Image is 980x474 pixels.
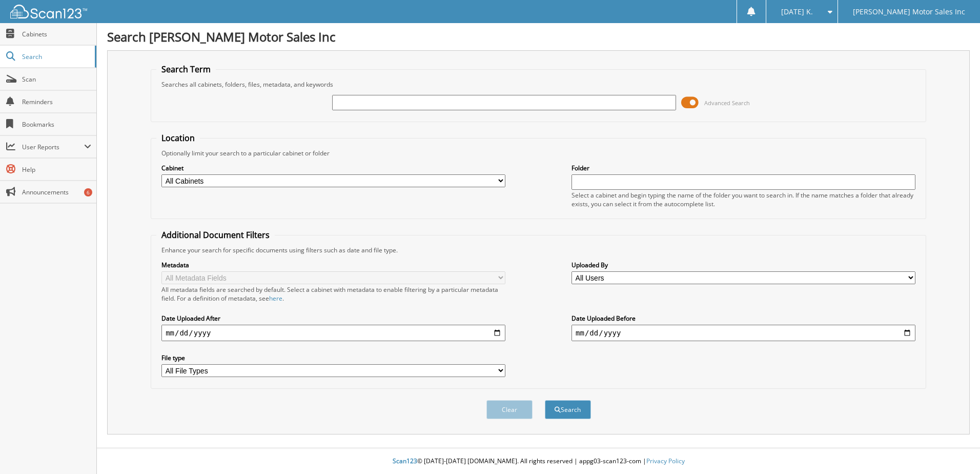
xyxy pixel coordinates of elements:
[161,314,505,323] label: Date Uploaded After
[84,188,92,196] div: 6
[22,75,91,84] span: Scan
[22,120,91,129] span: Bookmarks
[156,149,921,157] div: Optionally limit your search to a particular cabinet or folder
[704,99,750,107] span: Advanced Search
[22,188,91,196] span: Announcements
[22,165,91,174] span: Help
[156,246,921,254] div: Enhance your search for specific documents using filters such as date and file type.
[161,164,505,172] label: Cabinet
[156,132,200,144] legend: Location
[853,9,965,15] span: [PERSON_NAME] Motor Sales Inc
[161,261,505,269] label: Metadata
[10,5,87,18] img: scan123-logo-white.svg
[156,229,275,241] legend: Additional Document Filters
[97,449,980,474] div: © [DATE]-[DATE] [DOMAIN_NAME]. All rights reserved | appg03-scan123-com |
[161,325,505,341] input: start
[571,314,915,323] label: Date Uploaded Before
[22,97,91,106] span: Reminders
[486,400,533,419] button: Clear
[571,325,915,341] input: end
[571,164,915,172] label: Folder
[107,28,970,45] h1: Search [PERSON_NAME] Motor Sales Inc
[161,353,505,362] label: File type
[571,191,915,208] div: Select a cabinet and begin typing the name of the folder you want to search in. If the name match...
[22,30,91,38] span: Cabinets
[156,80,921,89] div: Searches all cabinets, folders, files, metadata, and keywords
[393,457,417,465] span: Scan123
[22,52,90,61] span: Search
[545,400,591,419] button: Search
[571,261,915,269] label: Uploaded By
[781,9,813,15] span: [DATE] K.
[646,457,685,465] a: Privacy Policy
[161,285,505,303] div: All metadata fields are searched by default. Select a cabinet with metadata to enable filtering b...
[156,64,216,75] legend: Search Term
[22,143,84,151] span: User Reports
[269,294,282,303] a: here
